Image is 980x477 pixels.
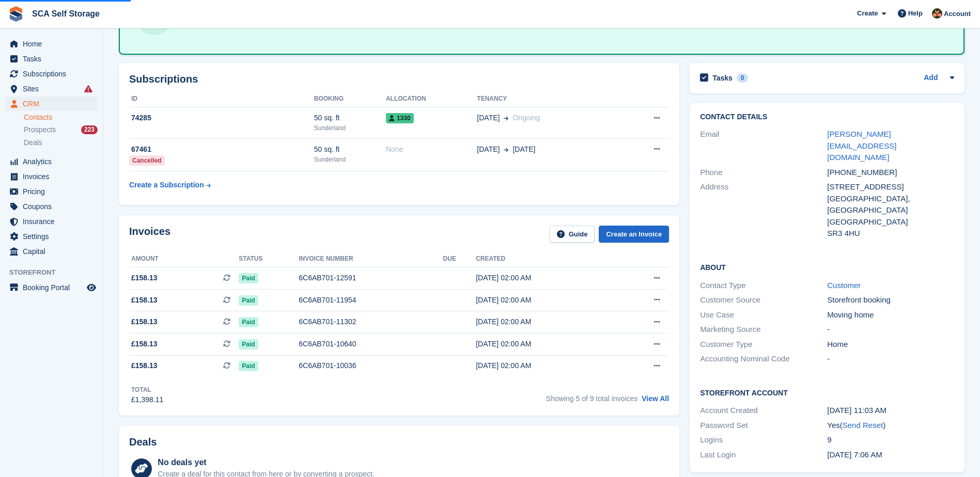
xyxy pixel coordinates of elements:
[5,52,98,66] a: menu
[129,144,314,155] div: 67461
[23,37,85,51] span: Home
[5,184,98,199] a: menu
[314,123,386,133] div: Sunderland
[299,360,443,371] div: 6C6AB701-10036
[81,125,98,134] div: 223
[944,9,971,19] span: Account
[5,154,98,169] a: menu
[129,91,314,107] th: ID
[5,280,98,295] a: menu
[299,251,443,267] th: Invoice number
[700,181,827,240] div: Address
[129,180,204,190] div: Create a Subscription
[129,226,170,243] h2: Invoices
[843,421,883,430] a: Send Reset
[23,82,85,96] span: Sites
[476,339,615,349] div: [DATE] 02:00 AM
[239,361,258,371] span: Paid
[23,52,85,66] span: Tasks
[857,8,878,19] span: Create
[5,82,98,96] a: menu
[5,67,98,81] a: menu
[827,450,882,459] time: 2025-04-26 06:06:01 UTC
[5,199,98,214] a: menu
[8,6,24,22] img: stora-icon-8386f47178a22dfd0bd8f6a31ec36ba5ce8667c1dd55bd0f319d3a0aa187defe.svg
[129,436,157,448] h2: Deals
[737,73,749,83] div: 0
[131,316,158,327] span: £158.13
[386,144,477,155] div: None
[314,144,386,155] div: 50 sq. ft
[5,229,98,244] a: menu
[477,144,500,155] span: [DATE]
[827,405,954,417] div: [DATE] 11:03 AM
[131,273,158,283] span: £158.13
[28,5,104,22] a: SCA Self Storage
[131,360,158,371] span: £158.13
[24,138,42,148] span: Deals
[599,226,669,243] a: Create an Invoice
[827,181,954,193] div: [STREET_ADDRESS]
[314,113,386,123] div: 50 sq. ft
[840,421,885,430] span: ( )
[5,244,98,259] a: menu
[700,434,827,446] div: Logins
[131,385,163,394] div: Total
[700,129,827,164] div: Email
[827,228,954,240] div: SR3 4HU
[827,353,954,365] div: -
[700,309,827,321] div: Use Case
[299,339,443,349] div: 6C6AB701-10640
[84,85,92,93] i: Smart entry sync failures have occurred
[158,456,374,469] div: No deals yet
[924,72,938,84] a: Add
[299,295,443,306] div: 6C6AB701-11954
[642,394,669,403] a: View All
[827,434,954,446] div: 9
[5,214,98,229] a: menu
[314,91,386,107] th: Booking
[700,324,827,336] div: Marketing Source
[512,144,535,155] span: [DATE]
[700,262,954,272] h2: About
[299,273,443,283] div: 6C6AB701-12591
[827,193,954,216] div: [GEOGRAPHIC_DATA], [GEOGRAPHIC_DATA]
[23,229,85,244] span: Settings
[23,244,85,259] span: Capital
[239,251,299,267] th: Status
[129,176,211,195] a: Create a Subscription
[476,251,615,267] th: Created
[700,449,827,461] div: Last Login
[477,91,620,107] th: Tenancy
[23,154,85,169] span: Analytics
[23,199,85,214] span: Coupons
[239,273,258,283] span: Paid
[476,273,615,283] div: [DATE] 02:00 AM
[23,280,85,295] span: Booking Portal
[700,405,827,417] div: Account Created
[9,267,103,278] span: Storefront
[700,280,827,292] div: Contact Type
[827,294,954,306] div: Storefront booking
[23,214,85,229] span: Insurance
[700,113,954,121] h2: Contact Details
[24,113,98,122] a: Contacts
[477,113,500,123] span: [DATE]
[23,169,85,184] span: Invoices
[827,281,861,290] a: Customer
[827,420,954,432] div: Yes
[129,251,239,267] th: Amount
[24,137,98,148] a: Deals
[386,91,477,107] th: Allocation
[131,394,163,405] div: £1,398.11
[700,353,827,365] div: Accounting Nominal Code
[827,130,896,162] a: [PERSON_NAME][EMAIL_ADDRESS][DOMAIN_NAME]
[5,169,98,184] a: menu
[129,113,314,123] div: 74285
[386,113,414,123] span: 1330
[827,324,954,336] div: -
[5,37,98,51] a: menu
[299,316,443,327] div: 6C6AB701-11302
[23,97,85,111] span: CRM
[476,316,615,327] div: [DATE] 02:00 AM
